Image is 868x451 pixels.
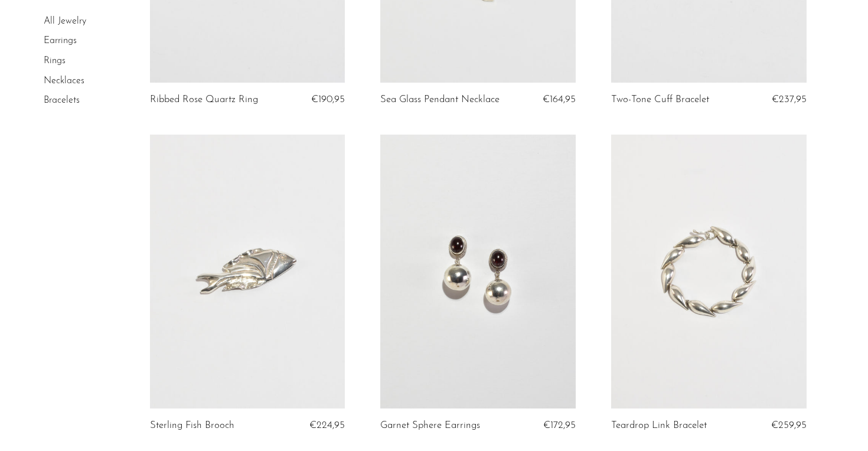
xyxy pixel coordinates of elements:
[44,37,77,46] a: Earrings
[150,420,234,431] a: Sterling Fish Brooch
[611,420,707,431] a: Teardrop Link Bracelet
[44,17,86,26] a: All Jewelry
[611,94,709,105] a: Two-Tone Cuff Bracelet
[150,94,258,105] a: Ribbed Rose Quartz Ring
[380,94,500,105] a: Sea Glass Pendant Necklace
[772,94,807,104] span: €237,95
[380,420,480,431] a: Garnet Sphere Earrings
[44,76,84,86] a: Necklaces
[543,420,576,430] span: €172,95
[309,420,345,430] span: €224,95
[44,96,80,105] a: Bracelets
[543,94,576,104] span: €164,95
[311,94,345,104] span: €190,95
[44,56,66,66] a: Rings
[771,420,807,430] span: €259,95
